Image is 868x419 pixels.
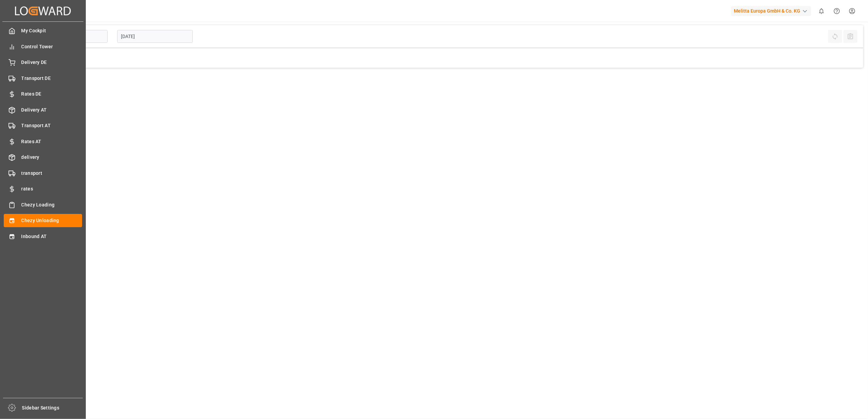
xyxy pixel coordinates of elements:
[21,122,82,129] span: Transport AT
[4,135,82,148] a: Rates AT
[21,201,82,208] span: Chezy Loading
[21,75,82,82] span: Transport DE
[829,3,845,19] button: Help Center
[731,4,814,17] button: Melitta Europa GmbH & Co. KG
[4,119,82,132] a: Transport AT
[21,185,82,192] span: rates
[21,43,82,50] span: Control Tower
[21,90,82,98] span: Rates DE
[4,214,82,227] a: Chezy Unloading
[21,233,82,240] span: Inbound AT
[21,27,82,34] span: My Cockpit
[4,198,82,211] a: Chezy Loading
[117,30,193,43] input: DD.MM.YYYY
[21,154,82,161] span: delivery
[21,217,82,224] span: Chezy Unloading
[4,87,82,101] a: Rates DE
[4,166,82,180] a: transport
[4,230,82,243] a: Inbound AT
[4,71,82,85] a: Transport DE
[21,106,82,114] span: Delivery AT
[4,56,82,69] a: Delivery DE
[21,170,82,177] span: transport
[731,6,811,16] div: Melitta Europa GmbH & Co. KG
[21,59,82,66] span: Delivery DE
[21,138,82,145] span: Rates AT
[22,404,83,412] span: Sidebar Settings
[4,182,82,196] a: rates
[4,24,82,37] a: My Cockpit
[814,3,829,19] button: show 0 new notifications
[4,103,82,116] a: Delivery AT
[4,151,82,164] a: delivery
